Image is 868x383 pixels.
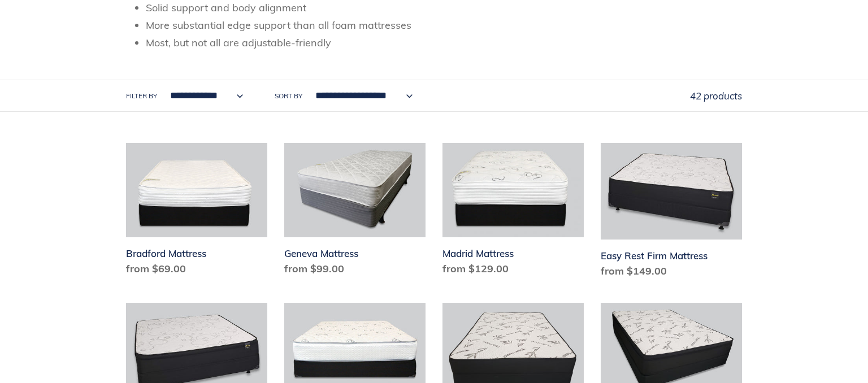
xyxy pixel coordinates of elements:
[284,143,426,281] a: Geneva Mattress
[146,35,742,50] li: Most, but not all are adjustable-friendly
[442,143,584,281] a: Madrid Mattress
[275,91,302,101] label: Sort by
[146,18,742,33] li: More substantial edge support than all foam mattresses
[126,91,157,101] label: Filter by
[601,143,742,283] a: Easy Rest Firm Mattress
[126,143,267,281] a: Bradford Mattress
[690,90,742,102] span: 42 products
